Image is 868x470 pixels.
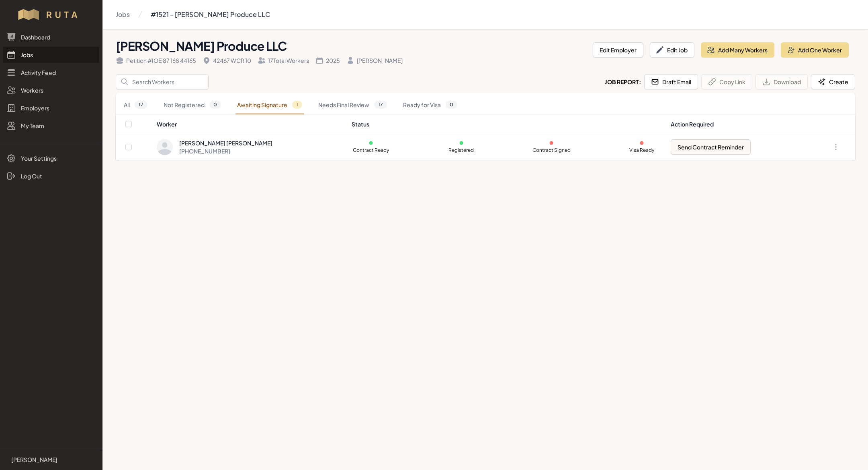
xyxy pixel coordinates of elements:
[116,39,586,53] h1: [PERSON_NAME] Produce LLC
[352,147,390,153] p: Contract Ready
[781,42,849,58] button: Add One Worker
[701,42,774,58] button: Add Many Workers
[701,74,752,89] button: Copy Link
[292,101,302,109] span: 1
[116,96,855,114] nav: Tabs
[179,139,272,147] div: [PERSON_NAME] [PERSON_NAME]
[122,96,149,114] a: All
[346,56,403,64] div: [PERSON_NAME]
[209,101,221,109] span: 0
[605,78,641,86] h2: Job Report:
[162,96,223,114] a: Not Registered
[116,6,270,23] nav: Breadcrumb
[442,147,481,153] p: Registered
[347,114,666,134] th: Status
[446,101,457,109] span: 0
[317,96,389,114] a: Needs Final Review
[374,101,387,109] span: 17
[3,150,99,166] a: Your Settings
[811,74,855,89] button: Create
[116,74,209,89] input: Search Workers
[151,6,270,23] a: #1521 - [PERSON_NAME] Produce LLC
[532,147,571,153] p: Contract Signed
[3,100,99,116] a: Employers
[644,74,698,89] button: Draft Email
[203,56,251,64] div: 42467 WCR 10
[3,29,99,45] a: Dashboard
[116,56,196,64] div: Petition # IOE 87 168 44165
[11,456,57,464] p: [PERSON_NAME]
[755,74,808,89] button: Download
[6,456,96,464] a: [PERSON_NAME]
[622,147,661,153] p: Visa Ready
[315,56,340,64] div: 2025
[157,120,342,128] div: Worker
[235,96,304,114] a: Awaiting Signature
[3,47,99,63] a: Jobs
[671,139,751,155] button: Send Contract Reminder
[401,96,459,114] a: Ready for Visa
[135,101,147,109] span: 17
[3,64,99,81] a: Activity Feed
[179,147,272,155] div: [PHONE_NUMBER]
[3,118,99,134] a: My Team
[17,8,86,21] img: Workflow
[593,42,643,58] button: Edit Employer
[116,6,130,23] a: Jobs
[3,168,99,184] a: Log Out
[666,114,807,134] th: Action Required
[258,56,309,64] div: 17 Total Workers
[3,82,99,98] a: Workers
[650,42,694,58] button: Edit Job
